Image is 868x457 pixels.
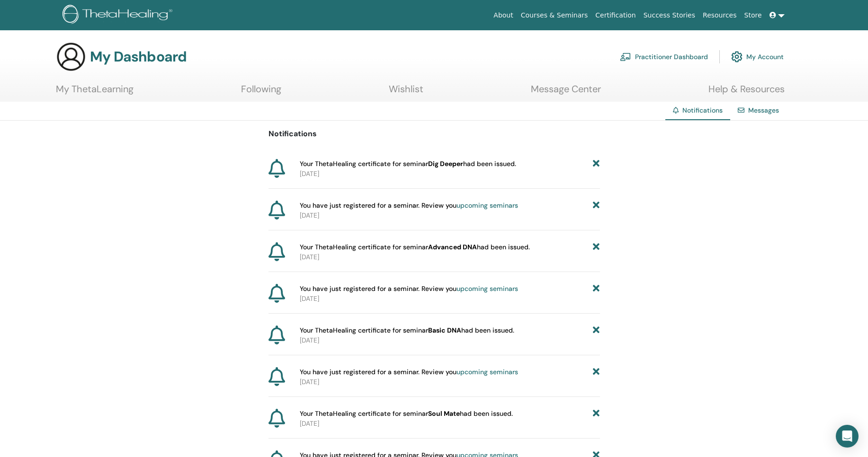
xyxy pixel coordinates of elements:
[300,252,600,262] p: [DATE]
[300,159,516,169] span: Your ThetaHealing certificate for seminar had been issued.
[300,169,600,179] p: [DATE]
[699,7,741,24] a: Resources
[620,46,708,67] a: Practitioner Dashboard
[300,367,518,377] span: You have just registered for a seminar. Review you
[300,377,600,387] p: [DATE]
[300,242,530,252] span: Your ThetaHealing certificate for seminar had been issued.
[300,325,514,335] span: Your ThetaHealing certificate for seminar had been issued.
[56,42,86,72] img: generic-user-icon.jpg
[456,201,518,210] a: upcoming seminars
[389,83,423,102] a: Wishlist
[428,326,461,334] b: Basic DNA
[640,7,699,24] a: Success Stories
[300,211,600,220] p: [DATE]
[741,7,766,24] a: Store
[300,409,513,419] span: Your ThetaHealing certificate for seminar had been issued.
[300,294,600,304] p: [DATE]
[300,201,518,211] span: You have just registered for a seminar. Review you
[731,46,784,67] a: My Account
[300,284,518,294] span: You have just registered for a seminar. Review you
[90,48,187,65] h3: My Dashboard
[591,7,639,24] a: Certification
[63,5,176,26] img: logo.png
[456,284,518,293] a: upcoming seminars
[682,106,723,114] span: Notifications
[56,83,134,102] a: My ThetaLearning
[456,368,518,376] a: upcoming seminars
[428,409,460,418] b: Soul Mate
[748,106,779,114] a: Messages
[731,49,743,65] img: cog.svg
[620,53,631,61] img: chalkboard-teacher.svg
[517,7,592,24] a: Courses & Seminars
[428,243,477,251] b: Advanced DNA
[428,159,463,168] b: Dig Deeper
[300,419,600,429] p: [DATE]
[531,83,601,102] a: Message Center
[708,83,785,102] a: Help & Resources
[241,83,281,102] a: Following
[300,335,600,345] p: [DATE]
[836,425,859,448] div: Open Intercom Messenger
[490,7,517,24] a: About
[268,128,600,140] p: Notifications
